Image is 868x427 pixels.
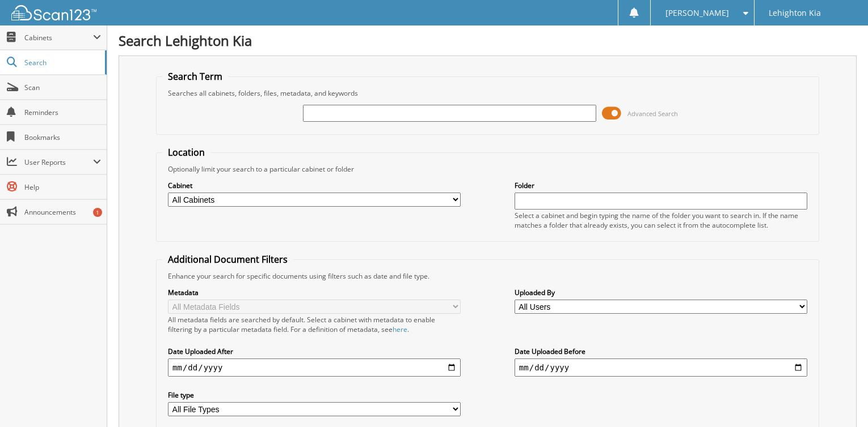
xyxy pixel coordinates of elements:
[665,10,729,16] span: [PERSON_NAME]
[162,271,813,281] div: Enhance your search for specific documents using filters such as date and file type.
[627,109,678,118] span: Advanced Search
[515,347,807,356] label: Date Uploaded Before
[168,390,461,400] label: File type
[24,58,99,67] span: Search
[162,253,293,266] legend: Additional Document Filters
[515,211,807,230] div: Select a cabinet and begin typing the name of the folder you want to search in. If the name match...
[162,88,813,98] div: Searches all cabinets, folders, files, metadata, and keywords
[393,324,407,334] a: here
[168,347,461,356] label: Date Uploaded After
[24,83,101,92] span: Scan
[162,164,813,174] div: Optionally limit your search to a particular cabinet or folder
[24,33,93,42] span: Cabinets
[168,315,461,334] div: All metadata fields are searched by default. Select a cabinet with metadata to enable filtering b...
[769,10,821,16] span: Lehighton Kia
[168,358,461,377] input: start
[11,5,96,20] img: scan123-logo-white.svg
[162,70,228,83] legend: Search Term
[168,181,461,190] label: Cabinet
[515,181,807,190] label: Folder
[24,133,101,142] span: Bookmarks
[515,358,807,377] input: end
[24,108,101,117] span: Reminders
[119,31,857,50] h1: Search Lehighton Kia
[515,288,807,297] label: Uploaded By
[162,146,210,159] legend: Location
[24,157,93,167] span: User Reports
[24,182,101,192] span: Help
[24,207,101,217] span: Announcements
[168,288,461,297] label: Metadata
[93,208,102,217] div: 1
